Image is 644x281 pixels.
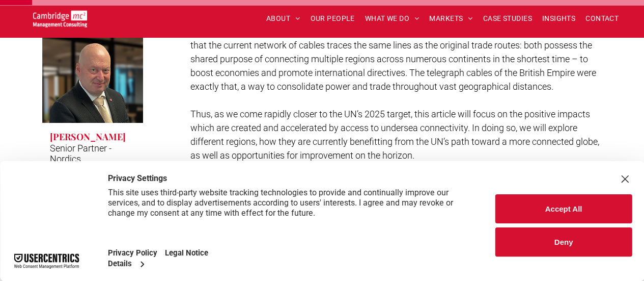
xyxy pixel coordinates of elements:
[33,12,87,22] a: Your Business Transformed | Cambridge Management Consulting
[33,10,87,27] img: Go to Homepage
[360,11,425,27] a: WHAT WE DO
[580,11,624,27] a: CONTACT
[42,36,144,123] a: David Jones
[190,109,599,161] span: Thus, as we come rapidly closer to the UN’s 2025 target, this article will focus on the positive ...
[478,11,537,27] a: CASE STUDIES
[424,11,478,27] a: MARKETS
[261,11,305,27] a: ABOUT
[50,143,136,164] p: Senior Partner - Nordics
[537,11,580,27] a: INSIGHTS
[50,131,126,143] h3: [PERSON_NAME]
[305,11,359,27] a: OUR PEOPLE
